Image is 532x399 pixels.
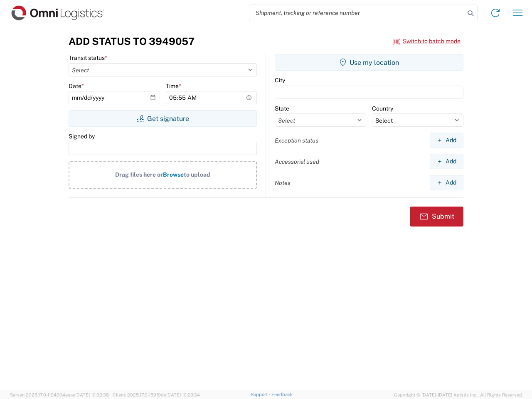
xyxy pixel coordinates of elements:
[184,171,210,178] span: to upload
[372,105,393,112] label: Country
[69,82,84,90] label: Date
[163,171,184,178] span: Browse
[393,34,461,48] button: Switch to batch mode
[166,392,200,397] span: [DATE] 10:23:34
[10,392,109,397] span: Server: 2025.17.0-1194904eeae
[69,133,95,140] label: Signed by
[275,179,291,187] label: Notes
[249,5,465,21] input: Shipment, tracking or reference number
[271,392,293,397] a: Feedback
[430,133,463,148] button: Add
[275,76,285,84] label: City
[69,54,107,62] label: Transit status
[251,392,271,397] a: Support
[69,35,195,47] h3: Add Status to 3949057
[113,392,200,397] span: Client: 2025.17.0-159f9de
[430,175,463,190] button: Add
[430,154,463,169] button: Add
[410,207,463,227] button: Submit
[275,105,289,112] label: State
[115,171,163,178] span: Drag files here or
[394,391,522,399] span: Copyright © [DATE]-[DATE] Agistix Inc., All Rights Reserved
[166,82,181,90] label: Time
[275,158,319,165] label: Accessorial used
[75,392,109,397] span: [DATE] 10:32:38
[69,110,257,127] button: Get signature
[275,137,318,144] label: Exception status
[275,54,463,71] button: Use my location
